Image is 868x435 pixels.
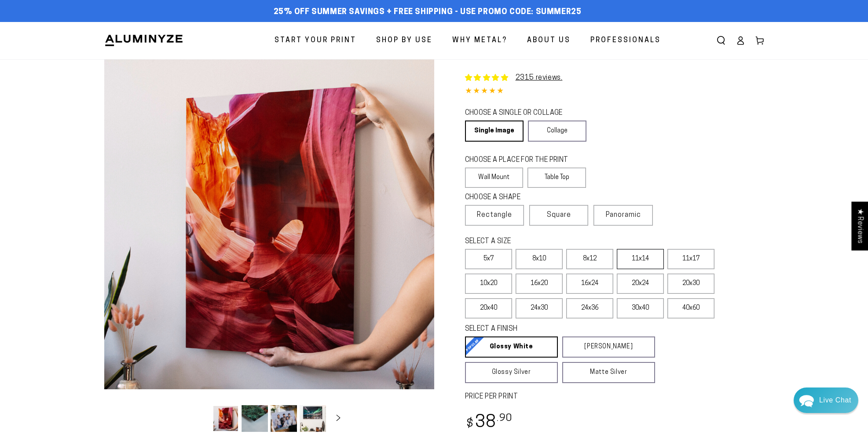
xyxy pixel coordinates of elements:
[104,34,183,47] img: Aluminyze
[465,249,512,269] label: 5x7
[617,274,664,294] label: 20x24
[606,212,641,219] span: Panoramic
[329,409,348,428] button: Slide right
[465,168,524,188] label: Wall Mount
[851,201,868,250] div: Click to open Judge.me floating reviews tab
[465,108,579,118] legend: CHOOSE A SINGLE OR COLLAGE
[190,409,210,428] button: Slide left
[212,405,239,432] button: Load image 1 in gallery view
[466,418,474,430] span: $
[516,298,563,318] label: 24x30
[617,298,664,318] label: 30x40
[667,298,714,318] label: 40x60
[452,34,507,47] span: Why Metal?
[794,387,858,413] div: Chat widget toggle
[376,34,432,47] span: Shop By Use
[711,31,731,50] summary: Search our site
[465,298,512,318] label: 20x40
[516,274,563,294] label: 16x20
[104,59,434,435] media-gallery: Gallery Viewer
[477,210,512,220] span: Rectangle
[465,274,512,294] label: 10x20
[268,29,363,52] a: Start Your Print
[667,274,714,294] label: 20x30
[520,29,577,52] a: About Us
[562,336,655,358] a: [PERSON_NAME]
[465,121,524,142] a: Single Image
[547,210,571,220] span: Square
[271,405,297,432] button: Load image 3 in gallery view
[528,121,586,142] a: Collage
[370,29,439,52] a: Shop By Use
[465,324,634,334] legend: SELECT A FINISH
[566,249,613,269] label: 8x12
[819,387,851,413] div: Contact Us Directly
[617,249,664,269] label: 11x14
[465,155,578,165] legend: CHOOSE A PLACE FOR THE PRINT
[590,34,661,47] span: Professionals
[465,336,558,358] a: Glossy White
[465,362,558,383] a: Glossy Silver
[516,249,563,269] label: 8x10
[566,274,613,294] label: 16x24
[516,74,563,81] a: 2315 reviews.
[300,405,326,432] button: Load image 4 in gallery view
[465,193,579,203] legend: CHOOSE A SHAPE
[566,298,613,318] label: 24x36
[465,237,641,247] legend: SELECT A SIZE
[465,392,764,402] label: PRICE PER PRINT
[527,168,586,188] label: Table Top
[446,29,514,52] a: Why Metal?
[667,249,714,269] label: 11x17
[465,414,513,431] bdi: 38
[274,7,582,17] span: 25% off Summer Savings + Free Shipping - Use Promo Code: SUMMER25
[275,34,356,47] span: Start Your Print
[584,29,667,52] a: Professionals
[465,85,764,98] div: 4.85 out of 5.0 stars
[527,34,571,47] span: About Us
[562,362,655,383] a: Matte Silver
[497,413,513,424] sup: .90
[242,405,268,432] button: Load image 2 in gallery view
